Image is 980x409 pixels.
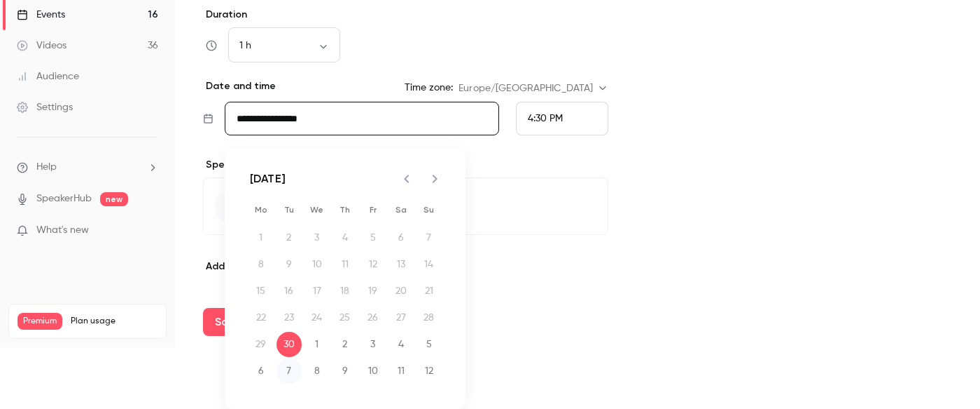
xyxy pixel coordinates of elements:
[276,358,302,384] button: 7
[17,313,62,330] span: Premium
[203,79,276,93] p: Date and time
[332,332,358,357] button: 2
[416,358,442,384] button: 12
[304,196,330,224] span: Wednesday
[17,160,158,175] li: help-dropdown-opener
[228,39,340,53] div: 1 h
[17,8,65,22] div: Events
[17,39,66,53] div: Videos
[203,177,608,235] button: Add speaker
[528,114,563,123] span: 4:30 PM
[304,358,330,384] button: 8
[100,192,128,206] span: new
[36,160,57,175] span: Help
[360,332,386,357] button: 3
[388,196,414,224] span: Saturday
[388,358,414,384] button: 11
[17,69,79,83] div: Audience
[458,81,608,95] div: Europe/[GEOGRAPHIC_DATA]
[276,332,302,357] button: 30
[332,358,358,384] button: 9
[416,196,442,224] span: Sunday
[276,196,302,224] span: Tuesday
[17,100,73,114] div: Settings
[516,102,608,135] div: From
[388,332,414,357] button: 4
[250,170,286,187] div: [DATE]
[71,316,157,327] span: Plan usage
[36,223,89,238] span: What's new
[360,358,386,384] button: 10
[36,192,92,206] a: SpeakerHub
[304,332,330,357] button: 1
[206,260,279,272] span: Add to channel
[421,165,449,193] button: Next month
[332,196,358,224] span: Thursday
[405,81,453,95] label: Time zone:
[248,196,274,224] span: Monday
[416,332,442,357] button: 5
[248,358,274,384] button: 6
[203,158,608,172] p: Speakers
[141,224,158,237] iframe: Noticeable Trigger
[360,196,386,224] span: Friday
[203,308,253,336] button: Save
[203,8,608,22] label: Duration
